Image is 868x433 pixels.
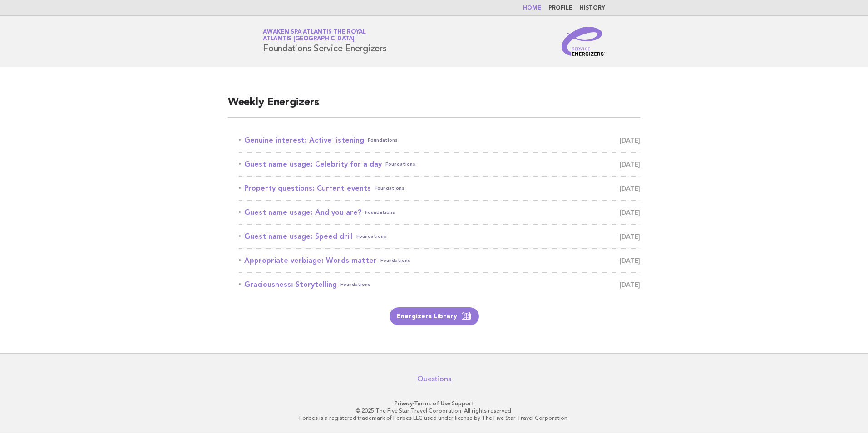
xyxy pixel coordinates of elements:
[365,206,395,219] span: Foundations
[239,254,640,267] a: Appropriate verbiage: Words matterFoundations [DATE]
[156,400,712,407] p: · ·
[239,206,640,219] a: Guest name usage: And you are?Foundations [DATE]
[562,27,605,56] img: Service Energizers
[380,254,410,267] span: Foundations
[239,134,640,147] a: Genuine interest: Active listeningFoundations [DATE]
[368,134,398,147] span: Foundations
[239,158,640,171] a: Guest name usage: Celebrity for a dayFoundations [DATE]
[620,182,640,195] span: [DATE]
[620,134,640,147] span: [DATE]
[156,407,712,414] p: © 2025 The Five Star Travel Corporation. All rights reserved.
[375,182,404,195] span: Foundations
[414,400,450,407] a: Terms of Use
[356,230,386,243] span: Foundations
[263,36,355,42] span: Atlantis [GEOGRAPHIC_DATA]
[620,230,640,243] span: [DATE]
[395,400,413,407] a: Privacy
[239,278,640,291] a: Graciousness: StorytellingFoundations [DATE]
[620,158,640,171] span: [DATE]
[580,5,605,11] a: History
[620,206,640,219] span: [DATE]
[239,230,640,243] a: Guest name usage: Speed drillFoundations [DATE]
[620,278,640,291] span: [DATE]
[239,182,640,195] a: Property questions: Current eventsFoundations [DATE]
[263,29,366,42] a: Awaken SPA Atlantis the RoyalAtlantis [GEOGRAPHIC_DATA]
[523,5,541,11] a: Home
[156,414,712,422] p: Forbes is a registered trademark of Forbes LLC used under license by The Five Star Travel Corpora...
[228,95,640,118] h2: Weekly Energizers
[548,5,572,11] a: Profile
[340,278,370,291] span: Foundations
[417,374,451,384] a: Questions
[385,158,415,171] span: Foundations
[390,307,479,325] a: Energizers Library
[263,30,387,53] h1: Foundations Service Energizers
[620,254,640,267] span: [DATE]
[452,400,474,407] a: Support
